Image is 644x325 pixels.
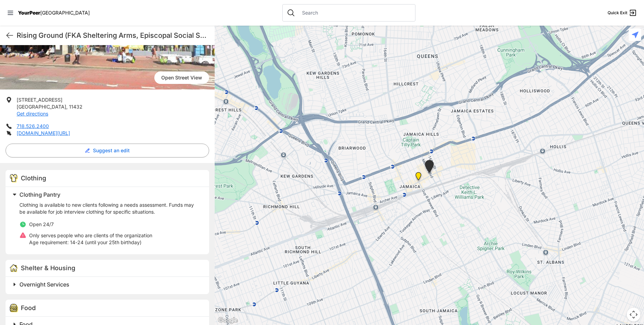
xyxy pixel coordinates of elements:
a: [DOMAIN_NAME][URL] [17,130,70,136]
img: Google [216,316,239,325]
a: YourPeer[GEOGRAPHIC_DATA] [18,11,90,15]
div: Jamaica DYCD Youth Drop-in Center - Safe Space (grey door between Tabernacle of Prayer and Hot Po... [423,160,435,176]
p: 14-24 (until your 25th birthday) [29,239,152,246]
button: Suggest an edit [6,144,209,157]
div: Queens [414,172,423,183]
span: Shelter & Housing [21,264,75,272]
span: [GEOGRAPHIC_DATA] [17,104,66,110]
span: [STREET_ADDRESS] [17,97,62,103]
button: Map camera controls [627,308,641,322]
span: Food [21,304,36,311]
span: Age requirement: [29,239,69,245]
span: [GEOGRAPHIC_DATA] [40,10,90,16]
span: YourPeer [18,10,40,16]
span: Open Street View [154,71,209,84]
a: Quick Exit [608,9,637,17]
span: Clothing Pantry [19,191,60,198]
h1: Rising Ground (FKA Sheltering Arms, Episcopal Social Services) [17,31,209,40]
p: Clothing is available to new clients following a needs assessment. Funds may be available for job... [19,202,201,215]
span: Clothing [21,174,46,182]
a: 718.526.2400 [17,123,49,129]
input: Search [298,9,411,16]
span: Suggest an edit [93,147,130,154]
span: Overnight Services [19,281,69,288]
a: Get directions [17,111,48,117]
a: Open this area in Google Maps (opens a new window) [216,316,239,325]
span: 11432 [69,104,83,110]
span: Open 24/7 [29,221,54,227]
span: Only serves people who are clients of the organization [29,232,152,238]
span: Quick Exit [608,10,627,16]
span: , [66,104,68,110]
